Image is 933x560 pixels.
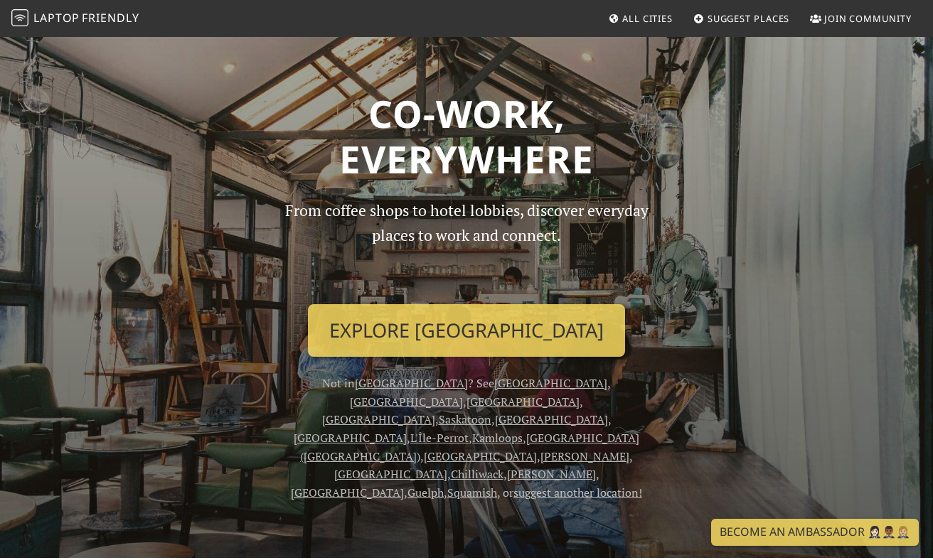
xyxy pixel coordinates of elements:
[308,304,625,357] a: Explore [GEOGRAPHIC_DATA]
[602,6,678,31] a: All Cities
[472,430,523,446] a: Kamloops
[322,411,435,427] a: [GEOGRAPHIC_DATA]
[424,448,537,464] a: [GEOGRAPHIC_DATA]
[507,466,596,482] a: [PERSON_NAME]
[355,375,468,391] a: [GEOGRAPHIC_DATA]
[439,411,491,427] a: Saskatoon
[494,375,607,391] a: [GEOGRAPHIC_DATA]
[622,12,673,25] span: All Cities
[407,485,444,500] a: Guelph
[467,394,580,409] a: [GEOGRAPHIC_DATA]
[294,430,407,446] a: [GEOGRAPHIC_DATA]
[350,394,463,409] a: [GEOGRAPHIC_DATA]
[451,466,503,482] a: Chilliwack
[291,375,642,500] span: Not in ? See , , , , , , , , , , , , , , , , , , or
[291,485,404,500] a: [GEOGRAPHIC_DATA]
[410,430,469,446] a: L'Île-Perrot
[70,91,863,181] h1: Co-work, Everywhere
[540,448,629,464] a: [PERSON_NAME]
[11,9,28,26] img: LaptopFriendly
[513,485,642,500] a: suggest another location!
[447,485,497,500] a: Squamish
[272,198,661,293] p: From coffee shops to hotel lobbies, discover everyday places to work and connect.
[711,519,919,546] a: Become an Ambassador 🤵🏻‍♀️🤵🏾‍♂️🤵🏼‍♀️
[824,12,912,25] span: Join Community
[688,6,796,31] a: Suggest Places
[708,12,790,25] span: Suggest Places
[495,411,608,427] a: [GEOGRAPHIC_DATA]
[334,466,447,482] a: [GEOGRAPHIC_DATA]
[11,6,139,31] a: LaptopFriendly LaptopFriendly
[804,6,917,31] a: Join Community
[33,10,80,26] span: Laptop
[82,10,139,26] span: Friendly
[300,430,639,464] a: [GEOGRAPHIC_DATA] ([GEOGRAPHIC_DATA])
